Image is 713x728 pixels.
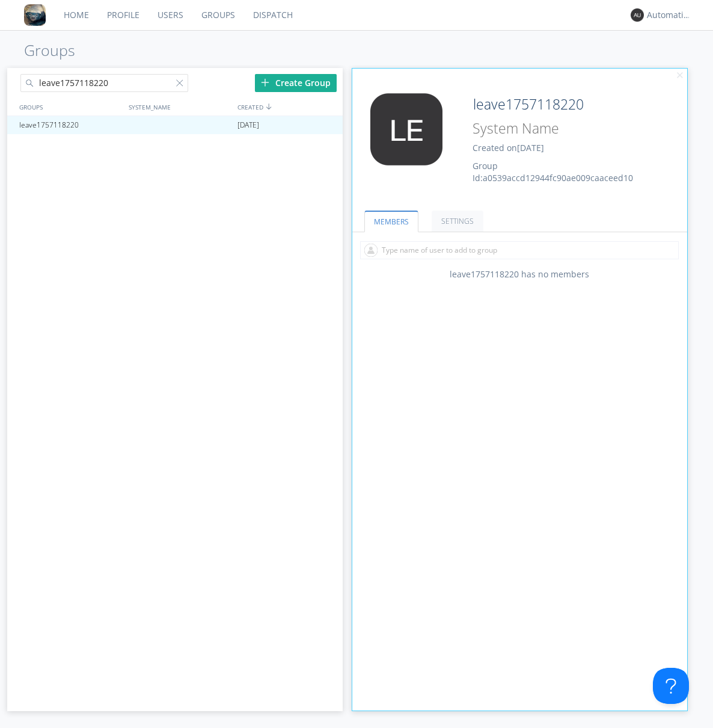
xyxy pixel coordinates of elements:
div: leave1757118220 has no members [352,268,688,280]
a: MEMBERS [364,211,418,232]
img: plus.svg [261,78,269,87]
a: SETTINGS [432,211,483,232]
div: leave1757118220 [16,116,124,134]
span: Created on [473,142,544,153]
span: [DATE] [237,116,259,134]
input: Type name of user to add to group [360,241,679,259]
img: 373638.png [361,93,451,165]
img: 8ff700cf5bab4eb8a436322861af2272 [24,4,46,26]
img: 373638.png [631,8,644,22]
div: SYSTEM_NAME [126,98,234,116]
a: leave1757118220[DATE] [7,116,343,134]
input: Search groups [20,74,188,92]
span: [DATE] [517,142,544,153]
div: Create Group [255,74,337,92]
input: Group Name [468,93,628,116]
input: System Name [468,118,628,139]
img: cancel.svg [676,72,684,80]
div: CREATED [234,98,344,116]
iframe: Toggle Customer Support [653,668,689,704]
div: GROUPS [16,98,123,116]
div: Automation+0004 [647,9,692,21]
h1: Groups [24,42,713,59]
span: Group Id: a0539accd12944fc90ae009caaceed10 [473,160,633,184]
